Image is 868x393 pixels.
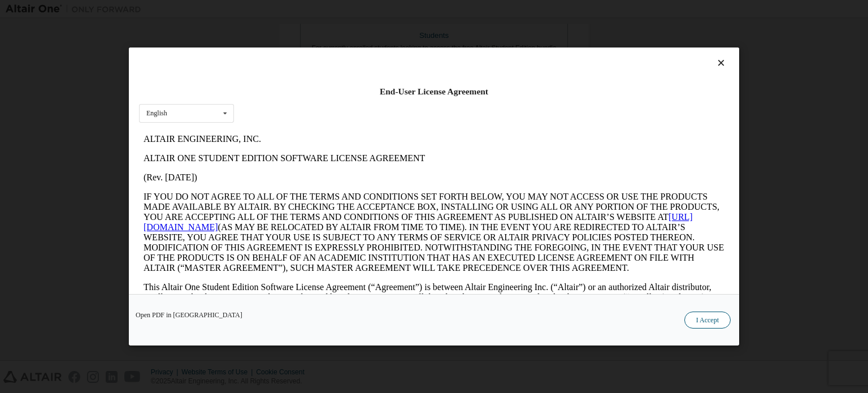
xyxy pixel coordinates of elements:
[136,312,242,318] a: Open PDF in [GEOGRAPHIC_DATA]
[684,312,731,329] button: I Accept
[146,110,167,116] div: English
[5,153,585,193] p: This Altair One Student Edition Software License Agreement (“Agreement”) is between Altair Engine...
[5,43,585,53] p: (Rev. [DATE])
[139,86,729,97] div: End-User License Agreement
[5,62,585,144] p: IF YOU DO NOT AGREE TO ALL OF THE TERMS AND CONDITIONS SET FORTH BELOW, YOU MAY NOT ACCESS OR USE...
[5,83,554,102] a: [URL][DOMAIN_NAME]
[5,24,585,34] p: ALTAIR ONE STUDENT EDITION SOFTWARE LICENSE AGREEMENT
[5,5,585,15] p: ALTAIR ENGINEERING, INC.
